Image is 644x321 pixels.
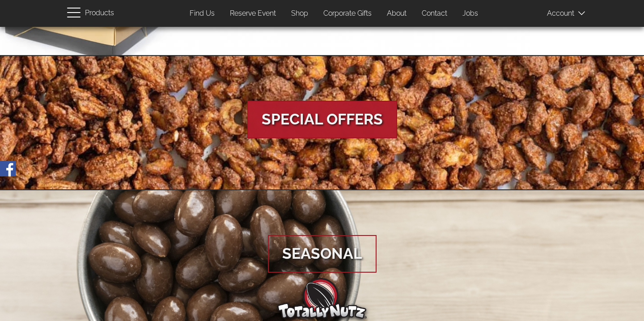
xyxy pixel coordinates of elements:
a: Corporate Gifts [317,5,378,22]
img: Totally Nutz Logo [277,278,367,319]
span: Products [85,7,114,20]
a: Find Us [183,5,221,22]
a: About [380,5,413,22]
a: Shop [284,5,315,22]
span: Seasonal [268,235,377,273]
a: Reserve Event [223,5,283,22]
a: Jobs [456,5,485,22]
a: Contact [415,5,454,22]
span: Special Offers [247,101,397,138]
